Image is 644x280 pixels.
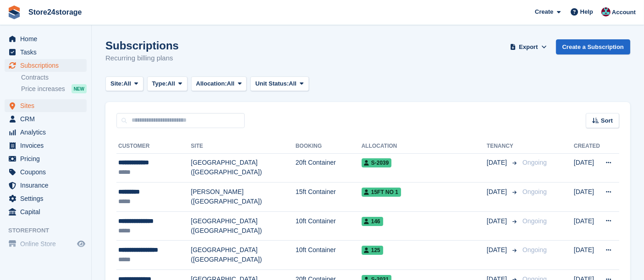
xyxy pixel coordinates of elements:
[5,139,87,152] a: menu
[574,241,600,270] td: [DATE]
[116,139,191,154] th: Customer
[362,188,401,197] span: 15FT No 1
[5,113,87,125] a: menu
[523,217,547,225] span: Ongoing
[519,43,538,52] span: Export
[20,113,75,125] span: CRM
[5,99,87,112] a: menu
[20,166,75,178] span: Coupons
[535,7,553,16] span: Create
[362,139,487,154] th: Allocation
[5,192,87,205] a: menu
[191,139,295,154] th: Site
[196,79,227,88] span: Allocation:
[296,211,362,241] td: 10ft Container
[362,246,383,255] span: 125
[296,139,362,154] th: Booking
[123,79,131,88] span: All
[574,183,600,212] td: [DATE]
[21,84,87,94] a: Price increases NEW
[5,46,87,59] a: menu
[601,7,611,16] img: George
[105,39,179,52] h1: Subscriptions
[110,79,123,88] span: Site:
[362,217,383,226] span: 146
[20,32,75,45] span: Home
[227,79,235,88] span: All
[487,187,509,197] span: [DATE]
[20,126,75,139] span: Analytics
[5,32,87,45] a: menu
[20,139,75,152] span: Invoices
[574,211,600,241] td: [DATE]
[7,5,21,19] img: stora-icon-8386f47178a22dfd0bd8f6a31ec36ba5ce8667c1dd55bd0f319d3a0aa187defe.svg
[250,76,308,92] button: Unit Status: All
[523,246,547,253] span: Ongoing
[147,76,187,92] button: Type: All
[21,73,87,82] a: Contracts
[5,126,87,139] a: menu
[105,76,143,92] button: Site: All
[255,79,289,88] span: Unit Status:
[487,158,509,167] span: [DATE]
[5,166,87,178] a: menu
[76,238,87,249] a: Preview store
[20,179,75,192] span: Insurance
[523,188,547,195] span: Ongoing
[21,85,65,93] span: Price increases
[289,79,297,88] span: All
[72,84,87,93] div: NEW
[191,183,295,212] td: [PERSON_NAME] ([GEOGRAPHIC_DATA])
[612,8,636,17] span: Account
[523,159,547,166] span: Ongoing
[191,241,295,270] td: [GEOGRAPHIC_DATA] ([GEOGRAPHIC_DATA])
[5,59,87,72] a: menu
[487,139,519,154] th: Tenancy
[20,152,75,165] span: Pricing
[5,205,87,218] a: menu
[487,245,509,255] span: [DATE]
[508,39,549,54] button: Export
[580,7,593,16] span: Help
[152,79,168,88] span: Type:
[574,153,600,183] td: [DATE]
[20,46,75,59] span: Tasks
[20,205,75,218] span: Capital
[296,183,362,212] td: 15ft Container
[601,116,613,125] span: Sort
[20,59,75,72] span: Subscriptions
[487,216,509,226] span: [DATE]
[191,211,295,241] td: [GEOGRAPHIC_DATA] ([GEOGRAPHIC_DATA])
[20,237,75,250] span: Online Store
[5,237,87,250] a: menu
[556,39,630,54] a: Create a Subscription
[8,226,91,235] span: Storefront
[105,53,179,64] p: Recurring billing plans
[362,158,392,167] span: S-2039
[574,139,600,154] th: Created
[296,241,362,270] td: 10ft Container
[5,179,87,192] a: menu
[5,152,87,165] a: menu
[191,76,247,92] button: Allocation: All
[25,5,86,20] a: Store24storage
[20,192,75,205] span: Settings
[20,99,75,112] span: Sites
[296,153,362,183] td: 20ft Container
[191,153,295,183] td: [GEOGRAPHIC_DATA] ([GEOGRAPHIC_DATA])
[167,79,175,88] span: All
